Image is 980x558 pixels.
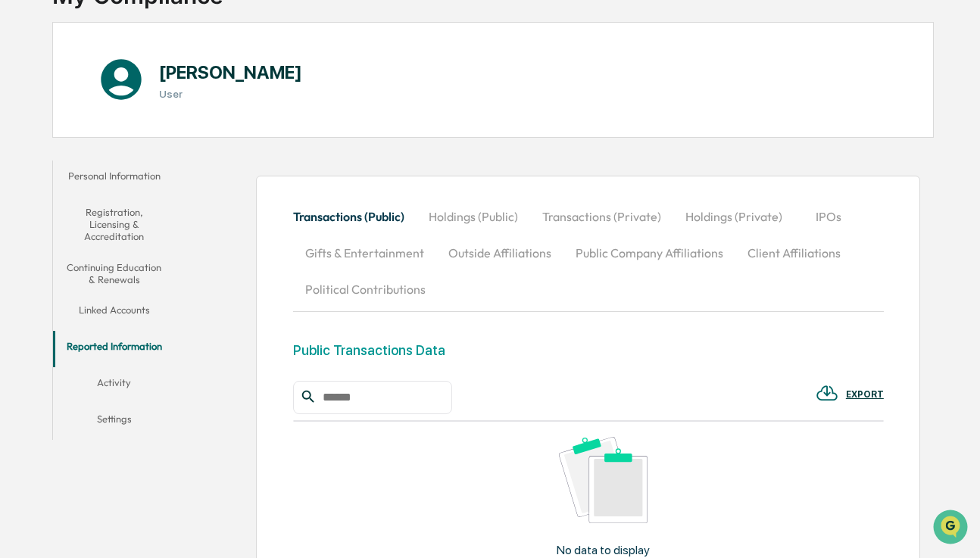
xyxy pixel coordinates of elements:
[53,161,176,197] button: Personal Information
[53,295,176,331] button: Linked Accounts
[15,192,27,204] div: 🖐️
[159,88,302,100] h3: User
[293,198,417,235] button: Transactions (Public)
[110,192,122,204] div: 🗄️
[563,235,735,271] button: Public Company Affiliations
[51,116,248,131] div: Start new chat
[530,198,673,235] button: Transactions (Private)
[53,197,176,252] button: Registration, Licensing & Accreditation
[293,271,438,307] button: Political Contributions
[293,342,445,358] div: Public Transactions Data
[53,331,176,367] button: Reported Information
[436,235,563,271] button: Outside Affiliations
[417,198,530,235] button: Holdings (Public)
[557,543,650,557] p: No data to display
[151,257,183,268] span: Pylon
[53,404,176,440] button: Settings
[53,161,176,440] div: secondary tabs example
[9,214,101,241] a: 🔎Data Lookup
[673,198,794,235] button: Holdings (Private)
[125,191,188,206] span: Attestations
[9,185,104,212] a: 🖐️Preclearance
[293,198,884,307] div: secondary tabs example
[53,367,176,404] button: Activity
[257,120,276,139] button: Start new chat
[15,116,42,143] img: 1746055101610-c473b297-6a78-478c-a979-82029cc54cd1
[559,437,648,523] img: No data
[30,220,95,235] span: Data Lookup
[30,191,98,206] span: Preclearance
[932,508,972,549] iframe: Open customer support
[159,61,302,83] h1: [PERSON_NAME]
[53,252,176,295] button: Continuing Education & Renewals
[816,382,838,404] img: EXPORT
[107,256,183,268] a: Powered byPylon
[293,235,436,271] button: Gifts & Entertainment
[846,389,884,400] div: EXPORT
[735,235,853,271] button: Client Affiliations
[104,185,194,212] a: 🗄️Attestations
[51,131,192,143] div: We're available if you need us!
[794,198,863,235] button: IPOs
[15,221,27,233] div: 🔎
[15,32,276,56] p: How can we help?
